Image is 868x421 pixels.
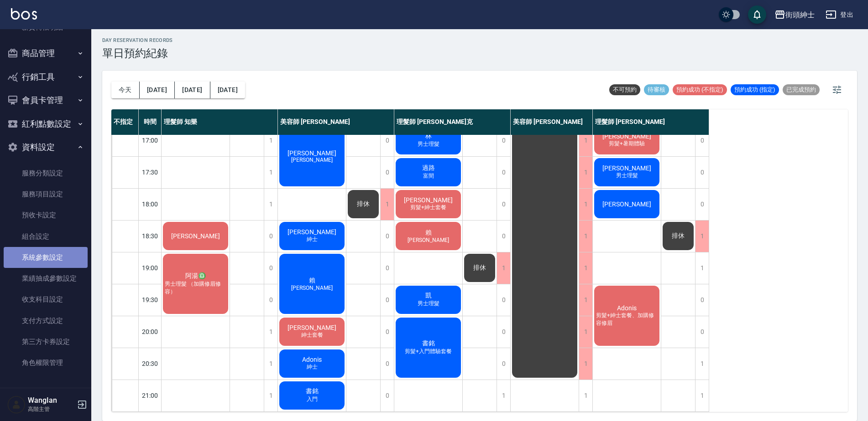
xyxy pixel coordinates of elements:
span: [PERSON_NAME] [601,164,653,172]
span: 剪髮+暑期體驗 [607,140,647,148]
div: 0 [695,125,709,156]
button: 街頭紳士 [771,5,818,24]
div: 0 [695,157,709,188]
img: Logo [11,8,37,20]
a: 收支科目設定 [4,289,88,310]
span: 富間 [421,172,436,180]
a: 預收卡設定 [4,205,88,226]
span: 紳士 [305,363,319,371]
a: 支付方式設定 [4,310,88,331]
span: 賴 [424,229,434,237]
div: 1 [579,189,592,220]
div: 0 [497,221,510,252]
img: Person [7,395,26,414]
span: 賴 [307,277,317,285]
div: 0 [497,189,510,220]
div: 1 [579,252,592,284]
div: 1 [497,252,510,284]
div: 0 [380,316,394,348]
div: 1 [579,125,592,156]
span: [PERSON_NAME] [406,237,451,243]
div: 1 [695,380,709,411]
span: [PERSON_NAME] [286,324,338,331]
div: 1 [579,221,592,252]
span: 男士理髮 （加購修眉修容） [163,280,228,296]
div: 街頭紳士 [785,9,815,21]
span: [PERSON_NAME] [286,149,338,157]
a: 第三方卡券設定 [4,331,88,352]
div: 0 [380,157,394,188]
span: Adonis [300,356,324,363]
div: 1 [264,189,277,220]
div: 0 [380,252,394,284]
button: 行銷工具 [4,65,88,89]
div: 18:00 [139,188,162,220]
div: 19:00 [139,252,162,284]
button: [DATE] [175,82,210,98]
span: 林 [424,132,434,140]
span: [PERSON_NAME] [169,232,222,240]
div: 19:30 [139,284,162,316]
div: 0 [497,284,510,316]
div: 1 [579,284,592,316]
span: Adonis [615,304,638,312]
span: [PERSON_NAME] [402,196,455,204]
a: 組合設定 [4,226,88,247]
span: 凱 [424,292,434,300]
span: 過路 [420,164,437,172]
div: 0 [695,284,709,316]
span: 排休 [471,264,488,272]
span: 男士理髮 [416,300,441,308]
div: 0 [380,125,394,156]
button: 登出 [822,6,857,23]
button: 紅利點數設定 [4,112,88,136]
button: save [748,5,766,24]
span: 入門 [305,395,319,403]
a: 服務分類設定 [4,163,88,184]
div: 21:00 [139,380,162,411]
div: 1 [579,348,592,380]
span: [PERSON_NAME] [601,200,653,208]
div: 0 [380,221,394,252]
div: 0 [695,189,709,220]
h3: 單日預約紀錄 [102,47,173,60]
div: 0 [380,380,394,411]
div: 0 [497,316,510,348]
div: 0 [497,348,510,380]
span: 排休 [355,200,371,208]
div: 0 [264,221,277,252]
div: 1 [264,316,277,348]
a: 服務項目設定 [4,184,88,205]
div: 0 [497,125,510,156]
span: [PERSON_NAME] [289,285,335,291]
div: 20:00 [139,316,162,348]
div: 理髮師 知樂 [162,109,278,135]
button: [DATE] [140,82,175,98]
p: 高階主管 [28,405,74,413]
div: 17:00 [139,124,162,156]
span: 已完成預約 [783,86,820,94]
div: 1 [264,348,277,380]
span: 書銘 [420,339,437,348]
div: 0 [264,252,277,284]
span: 書銘 [304,387,320,395]
div: 1 [380,189,394,220]
div: 1 [695,252,709,284]
div: 20:30 [139,348,162,380]
span: 預約成功 (指定) [731,86,779,94]
div: 1 [264,380,277,411]
span: 不可預約 [609,86,640,94]
span: [PERSON_NAME] [286,228,338,236]
div: 1 [579,380,592,411]
div: 1 [579,316,592,348]
div: 1 [497,380,510,411]
div: 0 [380,348,394,380]
span: 預約成功 (不指定) [673,86,727,94]
button: 資料設定 [4,135,88,159]
button: [DATE] [210,82,245,98]
a: 業績抽成參數設定 [4,268,88,289]
span: 紳士 [305,236,319,243]
div: 0 [695,316,709,348]
span: 剪髮+紳士套餐、加購修容修眉 [594,312,659,327]
span: 紳士套餐 [299,331,325,339]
